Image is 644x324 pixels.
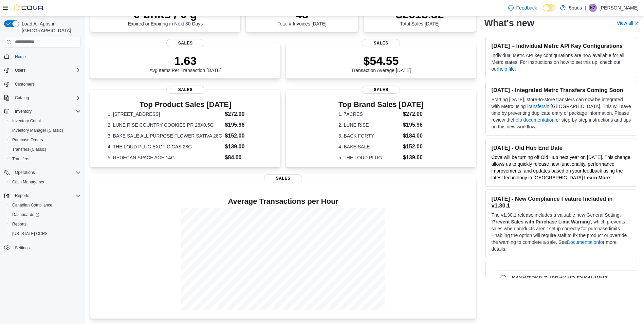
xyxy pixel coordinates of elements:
[12,202,52,208] span: Canadian Compliance
[166,39,204,47] span: Sales
[7,145,84,154] button: Transfers (Classic)
[149,54,221,73] div: Avg Items Per Transaction [DATE]
[10,220,29,228] a: Reports
[542,12,543,12] span: Dark Mode
[12,156,29,162] span: Transfers
[10,211,42,219] a: Dashboards
[10,220,81,228] span: Reports
[338,132,400,139] dt: 3. BACK FORTY
[10,136,46,144] a: Purchase Orders
[10,230,81,238] span: Washington CCRS
[10,117,44,125] a: Inventory Count
[10,201,81,209] span: Canadian Compliance
[12,66,81,74] span: Users
[4,49,81,270] nav: Complex example
[403,121,424,129] dd: $195.96
[403,110,424,118] dd: $272.00
[491,87,631,93] h3: [DATE] - Integrated Metrc Transfers Coming Soon
[7,200,84,210] button: Canadian Compliance
[12,80,37,88] a: Customers
[12,66,28,74] button: Users
[10,211,81,219] span: Dashboards
[567,239,599,245] a: Documentation
[19,20,81,34] span: Load All Apps in [GEOGRAPHIC_DATA]
[491,144,631,151] h3: [DATE] - Old Hub End Date
[15,109,32,114] span: Inventory
[10,136,81,144] span: Purchase Orders
[12,168,38,177] button: Operations
[15,68,25,73] span: Users
[492,219,590,224] strong: Prevent Sales with Purchase Limit Warning
[108,122,222,128] dt: 2. LUNE RISE COUNTRY COOKIES PR 28X0.5G
[225,154,263,162] dd: $84.00
[12,80,81,88] span: Customers
[225,110,263,118] dd: $272.00
[12,128,63,133] span: Inventory Manager (Classic)
[108,111,222,118] dt: 1. [STREET_ADDRESS]
[634,21,639,25] svg: External link
[7,219,84,229] button: Reports
[10,201,55,209] a: Canadian Compliance
[12,147,46,152] span: Transfers (Classic)
[7,116,84,126] button: Inventory Count
[12,107,81,115] span: Inventory
[617,20,639,26] a: View allExternal link
[7,135,84,145] button: Purchase Orders
[10,178,81,186] span: Cash Management
[12,192,81,200] span: Reports
[128,7,203,26] div: Expired or Expiring in Next 30 Days
[505,1,540,15] a: Feedback
[108,154,222,161] dt: 5. REDECAN SPACE AGE 14G
[225,132,263,140] dd: $152.00
[12,107,34,115] button: Inventory
[7,210,84,219] a: Dashboards
[7,229,84,238] button: [US_STATE] CCRS
[362,86,400,94] span: Sales
[15,82,35,87] span: Customers
[585,4,586,12] p: |
[108,132,222,139] dt: 3. BAKE SALE ALL PURPOSE FLOWER SATIVA 28G
[491,212,631,252] p: The v1.30.1 release includes a valuable new General Setting, ' ', which prevents sales when produ...
[12,192,32,200] button: Reports
[149,54,221,68] p: 1.63
[10,145,49,154] a: Transfers (Classic)
[12,94,32,102] button: Catalog
[225,121,263,129] dd: $195.96
[15,170,35,175] span: Operations
[1,66,84,75] button: Users
[513,117,554,123] a: help documentation
[600,4,639,12] p: [PERSON_NAME]
[403,132,424,140] dd: $184.00
[1,52,84,61] button: Home
[542,4,557,12] input: Dark Mode
[7,177,84,187] button: Cash Management
[338,111,400,118] dt: 1. 7ACRES
[498,66,515,72] a: help file
[516,4,537,11] span: Feedback
[15,95,29,101] span: Catalog
[491,195,631,209] h3: [DATE] - New Compliance Feature Included in v1.30.1
[12,137,43,143] span: Purchase Orders
[351,54,411,68] p: $54.55
[108,143,222,150] dt: 4. THE LOUD PLUG EXOTIC GAS 28G
[1,93,84,103] button: Catalog
[569,4,582,12] p: 5buds
[12,243,81,252] span: Settings
[166,86,204,94] span: Sales
[338,143,400,150] dt: 4. BAKE SALE
[225,143,263,151] dd: $139.00
[403,143,424,151] dd: $152.00
[10,155,81,163] span: Transfers
[338,154,400,161] dt: 5. THE LOUD PLUG
[10,117,81,125] span: Inventory Count
[584,175,610,180] a: Learn More
[10,178,49,186] a: Cash Management
[484,18,534,29] h2: What's new
[12,179,47,185] span: Cash Management
[491,96,631,130] p: Starting [DATE], store-to-store transfers can now be integrated with Metrc using in [GEOGRAPHIC_D...
[1,191,84,200] button: Reports
[10,126,66,134] a: Inventory Manager (Classic)
[15,193,29,198] span: Reports
[1,168,84,177] button: Operations
[1,107,84,116] button: Inventory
